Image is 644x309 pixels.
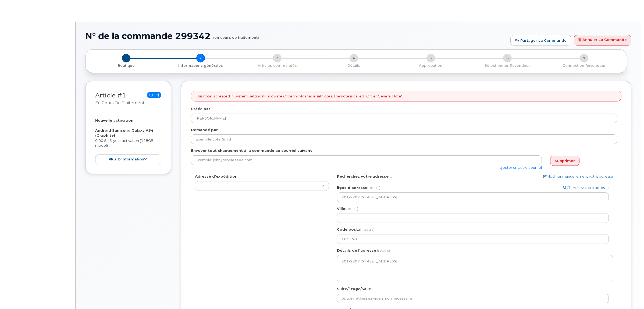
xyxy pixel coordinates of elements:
a: Cherchez votre adresse [563,185,609,190]
label: Créée par [191,106,210,111]
a: ajouter un autre courriel [500,165,542,170]
label: Recherchez votre adresse... [337,174,392,179]
span: (requis) [361,227,374,231]
a: Partager la commande [510,35,571,46]
small: en cours de traitement [95,100,144,105]
input: optionnel, laissez vide si non nécessaire [337,294,609,303]
p: Boutique [92,63,160,68]
a: Modifier manuellement votre adresse [543,174,613,179]
label: Adresse d’expédition [195,174,237,179]
label: Détails de l'adresse [337,248,376,253]
span: (requis) [377,248,390,252]
strong: Android Samsung Galaxy A54 (Graphite) [95,128,153,138]
a: 1 Boutique [90,62,162,68]
label: Ville [337,206,358,211]
small: (en cours de traitement) [213,31,259,40]
span: (requis) [345,206,358,211]
label: Code postal [337,227,374,232]
input: Exemple: john@appleseed.com [191,155,542,165]
label: Suite/Étage/Salle [337,286,371,292]
div: 0,00 $ - 3-year activation (128GB model) [95,118,161,164]
strong: Nouvelle activation [95,118,133,122]
label: Demandé par [191,127,218,132]
label: ligne d’adresse [337,185,380,190]
a: Supprimer [550,156,579,166]
p: This note is created in System Settings>Hardware Ordering>Managerial Notes. The note is called "O... [196,94,403,99]
h1: N° de la commande 299342 [85,31,508,41]
a: Annuler la commande [574,35,631,46]
button: plus d’information [95,154,161,164]
span: 0,00 $ [147,92,161,98]
input: Exemple: John Smith [191,134,617,144]
label: Envoyer tout changement à la commande au courriel suivant [191,148,312,153]
span: (requis) [367,185,380,190]
span: 1 [122,54,130,62]
h3: Article #1 [95,92,144,106]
